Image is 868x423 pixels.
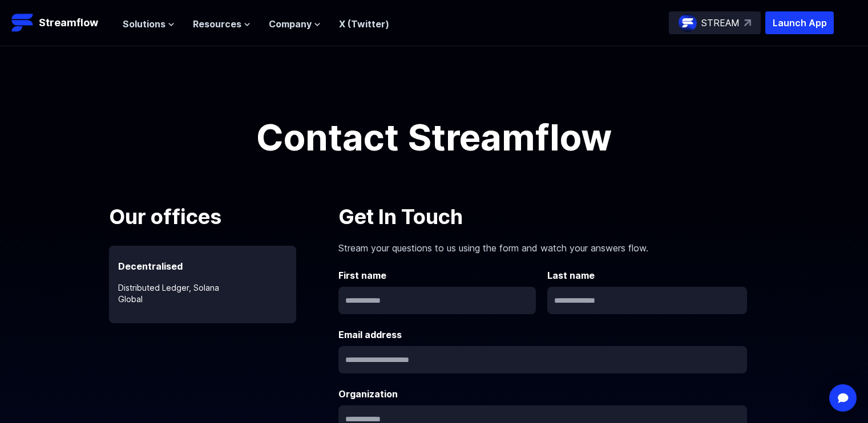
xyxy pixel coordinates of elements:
span: Company [269,17,312,31]
p: Decentralised [109,246,296,273]
p: Get In Touch [338,201,747,232]
img: top-right-arrow.svg [744,19,751,26]
label: First name [338,269,538,282]
a: X (Twitter) [339,18,389,30]
p: Our offices [109,201,326,232]
button: Company [269,17,321,31]
img: Streamflow Logo [11,11,34,34]
h1: Contact Streamflow [177,119,691,156]
img: streamflow-logo-circle.png [679,14,697,32]
p: Stream your questions to us using the form and watch your answers flow. [338,232,747,255]
p: STREAM [701,16,740,30]
label: Organization [338,387,747,401]
button: Launch App [765,11,834,34]
button: Resources [193,17,251,31]
a: Streamflow [11,11,111,34]
span: Resources [193,17,241,31]
div: Open Intercom Messenger [829,384,857,412]
a: STREAM [669,11,761,34]
span: Solutions [123,17,165,31]
p: Streamflow [39,15,98,31]
p: Distributed Ledger, Solana Global [109,273,296,305]
label: Email address [338,328,747,341]
label: Last name [547,269,747,282]
button: Solutions [123,17,175,31]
